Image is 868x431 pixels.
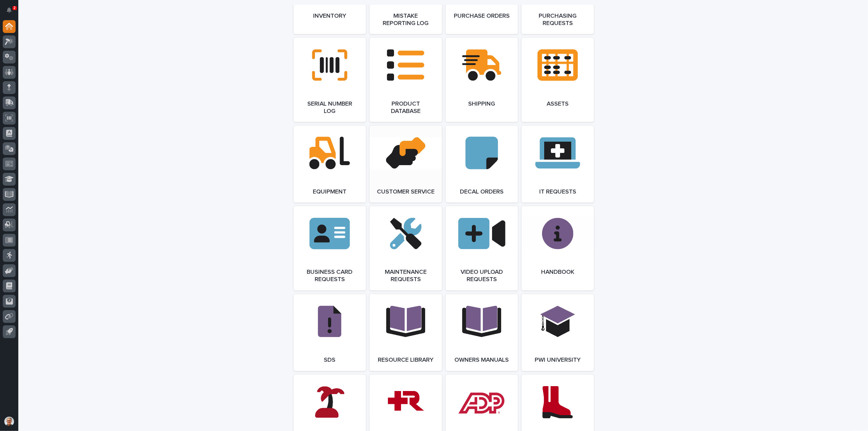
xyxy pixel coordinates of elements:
a: Customer Service [370,126,442,203]
a: Handbook [522,206,594,291]
a: IT Requests [522,126,594,203]
button: users-avatar [3,415,16,428]
a: Maintenance Requests [370,206,442,291]
a: Equipment [294,126,366,203]
a: Serial Number Log [294,38,366,122]
a: Business Card Requests [294,206,366,291]
a: Resource Library [370,294,442,371]
a: Product Database [370,38,442,122]
button: Notifications [3,4,16,16]
div: Notifications2 [8,7,16,17]
a: PWI University [522,294,594,371]
a: Owners Manuals [446,294,518,371]
a: SDS [294,294,366,371]
a: Video Upload Requests [446,206,518,291]
p: 2 [13,6,16,10]
a: Shipping [446,38,518,122]
a: Assets [522,38,594,122]
a: Decal Orders [446,126,518,203]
